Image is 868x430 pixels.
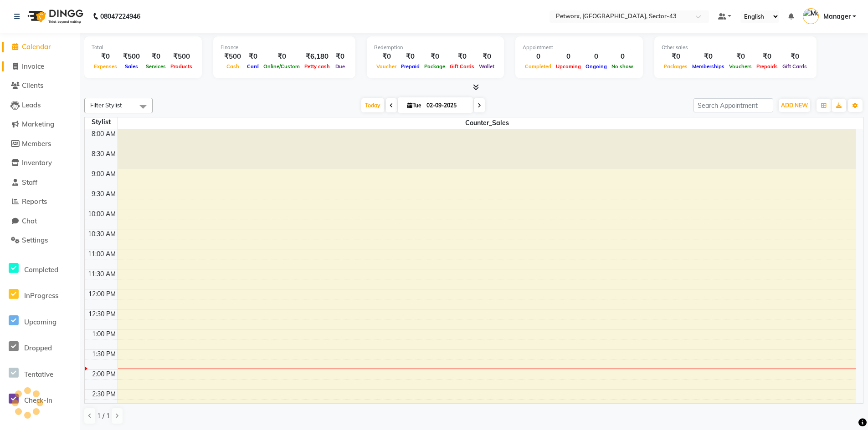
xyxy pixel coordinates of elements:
[2,197,77,207] a: Reports
[168,51,195,62] div: ₹500
[447,63,477,70] span: Gift Cards
[86,209,118,219] div: 10:00 AM
[374,51,399,62] div: ₹0
[554,63,583,70] span: Upcoming
[727,63,754,70] span: Vouchers
[523,63,554,70] span: Completed
[690,63,727,70] span: Memberships
[2,139,77,149] a: Members
[422,63,447,70] span: Package
[90,189,118,199] div: 9:30 AM
[90,101,122,109] span: Filter Stylist
[245,63,261,70] span: Card
[97,411,110,421] span: 1 / 1
[100,4,140,29] b: 08047224946
[24,291,58,300] span: InProgress
[477,63,497,70] span: Wallet
[2,42,77,52] a: Calendar
[399,51,422,62] div: ₹0
[405,102,424,109] span: Tue
[727,51,754,62] div: ₹0
[22,217,37,225] span: Chat
[22,139,51,148] span: Members
[118,117,857,129] span: Counter_Sales
[302,51,332,62] div: ₹6,180
[22,120,54,128] span: Marketing
[447,51,477,62] div: ₹0
[123,63,140,70] span: Sales
[2,216,77,227] a: Chat
[662,63,690,70] span: Packages
[86,229,118,239] div: 10:30 AM
[22,158,52,167] span: Inventory
[424,99,469,112] input: 2025-09-02
[754,63,780,70] span: Prepaids
[22,178,37,187] span: Staff
[221,44,348,51] div: Finance
[22,42,51,51] span: Calendar
[90,149,118,159] div: 8:30 AM
[24,344,52,352] span: Dropped
[22,236,48,244] span: Settings
[22,101,41,109] span: Leads
[609,63,636,70] span: No show
[690,51,727,62] div: ₹0
[24,265,58,274] span: Completed
[245,51,261,62] div: ₹0
[374,44,497,51] div: Redemption
[90,369,118,379] div: 2:00 PM
[86,269,118,279] div: 11:30 AM
[2,100,77,111] a: Leads
[662,51,690,62] div: ₹0
[609,51,636,62] div: 0
[22,62,44,71] span: Invoice
[780,63,809,70] span: Gift Cards
[87,309,118,319] div: 12:30 PM
[2,119,77,130] a: Marketing
[92,63,119,70] span: Expenses
[90,390,118,399] div: 2:30 PM
[90,129,118,139] div: 8:00 AM
[22,81,43,90] span: Clients
[144,51,168,62] div: ₹0
[374,63,399,70] span: Voucher
[754,51,780,62] div: ₹0
[332,51,348,62] div: ₹0
[86,249,118,259] div: 11:00 AM
[779,99,810,112] button: ADD NEW
[90,169,118,179] div: 9:00 AM
[780,51,809,62] div: ₹0
[361,98,384,112] span: Today
[583,51,609,62] div: 0
[554,51,583,62] div: 0
[261,63,302,70] span: Online/Custom
[22,197,47,206] span: Reports
[781,102,808,109] span: ADD NEW
[87,289,118,299] div: 12:00 PM
[523,51,554,62] div: 0
[422,51,447,62] div: ₹0
[2,81,77,91] a: Clients
[92,51,119,62] div: ₹0
[224,63,241,70] span: Cash
[803,8,819,24] img: Manager
[399,63,422,70] span: Prepaid
[24,370,53,379] span: Tentative
[221,51,245,62] div: ₹500
[85,117,118,127] div: Stylist
[583,63,609,70] span: Ongoing
[477,51,497,62] div: ₹0
[2,177,77,188] a: Staff
[823,12,851,21] span: Manager
[24,318,56,326] span: Upcoming
[662,44,809,51] div: Other sales
[144,63,168,70] span: Services
[119,51,144,62] div: ₹500
[261,51,302,62] div: ₹0
[23,4,86,29] img: logo
[333,63,347,70] span: Due
[168,63,195,70] span: Products
[90,349,118,359] div: 1:30 PM
[92,44,195,51] div: Total
[2,235,77,246] a: Settings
